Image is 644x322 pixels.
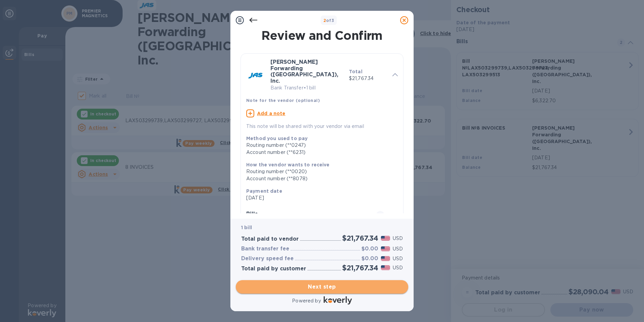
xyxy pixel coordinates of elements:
[292,297,321,304] p: Powered by
[270,84,344,91] p: Bank Transfer • 1 bill
[241,225,252,230] b: 1 bill
[246,123,398,130] p: This note will be shared with your vendor via email
[393,245,403,252] p: USD
[393,264,403,271] p: USD
[241,256,294,262] h3: Delivery speed fee
[393,255,403,262] p: USD
[246,136,308,141] b: Method you used to pay
[342,264,378,272] h2: $21,767.34
[246,188,282,194] b: Payment date
[241,236,299,242] h3: Total paid to vendor
[381,236,390,241] img: USD
[246,162,330,167] b: How the vendor wants to receive
[349,69,362,74] b: Total
[246,98,320,103] b: Note for the vendor (optional)
[246,175,392,182] div: Account number (**8078)
[246,168,392,175] div: Routing number (**0020)
[349,75,387,82] p: $21,767.34
[361,246,378,252] h3: $0.00
[324,296,352,304] img: Logo
[610,290,644,322] iframe: Chat Widget
[246,194,392,202] p: [DATE]
[236,280,408,294] button: Next step
[381,256,390,261] img: USD
[239,28,405,43] h1: Review and Confirm
[241,283,403,291] span: Next step
[323,18,334,23] b: of 3
[381,265,390,270] img: USD
[376,211,384,219] span: 1
[246,142,392,149] div: Routing number (**0247)
[270,59,338,84] b: [PERSON_NAME] Forwarding ([GEOGRAPHIC_DATA]), Inc.
[361,256,378,262] h3: $0.00
[381,246,390,251] img: USD
[393,235,403,242] p: USD
[323,18,326,23] span: 2
[246,59,398,130] div: [PERSON_NAME] Forwarding ([GEOGRAPHIC_DATA]), Inc.Bank Transfer•1 billTotal$21,767.34Note for the...
[246,149,392,156] div: Account number (**6231)
[342,234,378,242] h2: $21,767.34
[241,266,306,272] h3: Total paid by customer
[246,211,368,217] h3: Bills
[257,111,286,116] u: Add a note
[241,246,289,252] h3: Bank transfer fee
